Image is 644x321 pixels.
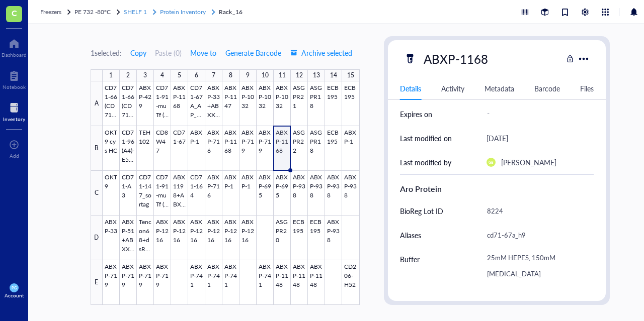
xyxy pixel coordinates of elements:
div: 5 [178,69,181,81]
a: Notebook [3,68,26,90]
span: Archive selected [290,49,352,57]
div: 1 [109,69,113,81]
span: GB [489,160,493,165]
div: A [91,81,103,126]
div: 15 [347,69,354,81]
button: Move to [190,45,217,61]
div: Last modified by [400,157,451,168]
div: Add [10,153,19,159]
a: SHELF 1Protein Inventory [124,7,217,17]
div: 3 [143,69,147,81]
span: SHELF 1 [124,8,147,16]
div: 14 [330,69,337,81]
div: C [91,171,103,216]
div: Barcode [534,83,560,94]
div: 8224 [482,200,590,222]
span: PG [12,285,17,290]
div: 4 [160,69,164,81]
div: 2 [126,69,130,81]
button: Generate Barcode [225,45,282,61]
div: Aliases [400,230,421,241]
div: B [91,126,103,171]
span: Freezers [40,8,61,16]
span: PE 732 -80°C [74,8,111,16]
span: Generate Barcode [225,49,281,57]
div: 10 [262,69,269,81]
div: 13 [313,69,320,81]
div: Metadata [485,83,514,94]
div: [DATE] [487,132,508,144]
a: Freezers [40,7,72,17]
div: - [482,286,590,307]
button: Paste (0) [155,45,182,61]
span: Copy [130,49,146,57]
div: Activity [441,83,464,94]
div: Account [5,292,24,298]
div: 12 [296,69,303,81]
span: C [12,7,17,19]
div: Inventory [3,116,25,122]
a: Inventory [3,100,25,122]
div: 7 [212,69,215,81]
div: Dashboard [2,52,27,58]
div: ABXP-1168 [419,48,493,69]
div: 9 [246,69,250,81]
div: cd71-67a_h9 [482,225,590,246]
span: Move to [190,49,216,57]
div: - [482,105,590,123]
div: Buffer [400,254,420,265]
span: Protein Inventory [160,8,206,16]
a: PE 732 -80°C [74,7,122,17]
div: D [91,216,103,260]
div: 8 [229,69,232,81]
div: Files [580,83,594,94]
div: [PERSON_NAME] [501,156,556,168]
div: 11 [279,69,286,81]
div: Concentration (uM) [400,291,461,302]
div: 25mM HEPES, 150mM [MEDICAL_DATA] [482,247,590,284]
div: Expires on [400,109,432,120]
div: E [91,260,103,305]
div: BioReg Lot ID [400,205,443,217]
div: Details [400,83,421,94]
button: Copy [130,45,147,61]
div: Notebook [3,84,26,90]
a: Rack_16 [219,7,244,17]
button: Archive selected [290,45,353,61]
div: 1 selected: [91,47,122,58]
div: Last modified on [400,133,452,144]
div: Aro Protein [400,183,594,195]
div: 6 [195,69,198,81]
a: Dashboard [2,36,27,58]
